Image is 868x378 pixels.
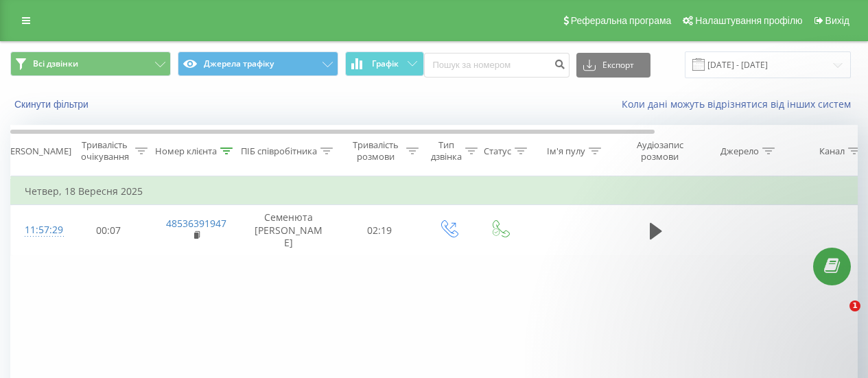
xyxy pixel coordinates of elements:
[576,53,650,78] button: Експорт
[349,139,403,163] div: Тривалість розмови
[720,145,759,157] div: Джерело
[424,53,570,78] input: Пошук за номером
[819,145,845,157] div: Канал
[241,205,337,256] td: Семенюта [PERSON_NAME]
[2,145,71,157] div: [PERSON_NAME]
[337,205,423,256] td: 02:19
[66,205,152,256] td: 00:07
[178,51,338,76] button: Джерела трафіку
[825,15,849,26] span: Вихід
[571,15,672,26] span: Реферальна програма
[155,145,217,157] div: Номер клієнта
[33,58,78,69] span: Всі дзвінки
[626,139,693,163] div: Аудіозапис розмови
[241,145,317,157] div: ПІБ співробітника
[849,300,860,311] span: 1
[10,51,171,76] button: Всі дзвінки
[484,145,511,157] div: Статус
[166,217,226,230] a: 48536391947
[431,139,462,163] div: Тип дзвінка
[345,51,424,76] button: Графік
[25,217,52,244] div: 11:57:29
[78,139,132,163] div: Тривалість очікування
[622,97,858,110] a: Коли дані можуть відрізнятися вiд інших систем
[821,300,854,333] iframe: Intercom live chat
[695,15,802,26] span: Налаштування профілю
[10,98,95,110] button: Скинути фільтри
[547,145,585,157] div: Ім'я пулу
[372,59,399,69] span: Графік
